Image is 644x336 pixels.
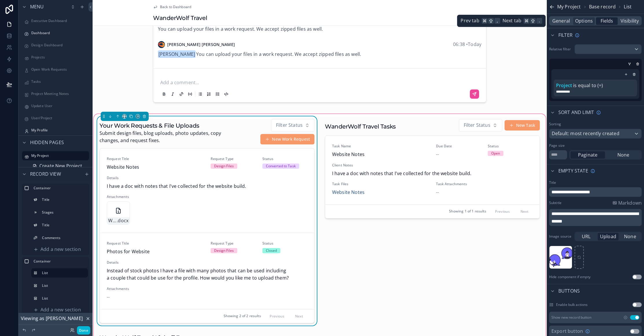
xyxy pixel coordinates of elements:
span: Options [575,17,593,25]
label: Sorting [549,122,561,126]
div: scrollable content [19,181,93,315]
span: Request Type [211,241,255,246]
span: General [552,17,570,25]
span: Prev tab [461,17,479,25]
span: Empty state [558,167,588,175]
label: List [42,283,86,288]
div: Show new record button [551,315,591,320]
label: Title [42,223,86,227]
span: Add a new section [41,246,81,253]
span: Filter [558,32,573,39]
label: Title [549,180,556,185]
a: Dashboard [22,28,89,38]
label: Page size [549,143,565,148]
span: Visibility [621,17,639,25]
span: Request Title [107,241,204,246]
span: Website-Notes [108,217,117,225]
label: Stages [42,210,86,215]
a: Tasks [22,77,89,86]
span: Sort And Limit [558,109,594,116]
span: Paginate [578,151,597,159]
span: Request Type [211,157,255,161]
span: Base record [589,3,616,11]
div: scrollable content [549,187,642,197]
label: Relative filter [549,47,572,52]
span: Attachments [107,287,307,291]
span: Filter Status [276,122,303,129]
span: .docx [117,217,128,225]
span: Next tab [503,17,521,25]
label: User/Project [31,116,88,120]
label: Container [34,186,87,190]
span: Status [262,157,307,161]
a: Open Work Requests [22,65,89,74]
span: Submit design files, blog uploads, photo updates, copy changes, and request fixes. [100,130,236,144]
span: Viewing as [PERSON_NAME] [21,315,83,322]
a: Project Meeting Notes [22,89,89,98]
span: , [495,19,500,23]
span: Record view [30,170,61,178]
label: List [42,296,86,301]
span: Request Title [107,157,204,161]
label: Update User [31,104,88,108]
label: Comments [42,236,86,240]
span: Photos for Website [107,248,204,256]
span: URL [582,233,590,240]
a: Executive Dashboard [22,16,89,25]
span: Back to Dashboard [160,5,191,9]
label: Project Meeting Notes [31,91,88,96]
button: Done [77,326,90,335]
span: Create New Project [39,162,82,170]
span: Add a new section [41,306,81,314]
div: Design Files [214,164,234,169]
a: Back to Dashboard [153,5,191,9]
label: Enable bulk actions [556,302,588,307]
a: Update User [22,101,89,111]
span: None [617,151,630,159]
span: Website Notes [107,164,204,171]
span: Instead of stock photos I have a file with many photos that can be used including a couple that c... [107,267,307,282]
label: My Project [31,153,86,158]
span: Status [262,241,307,246]
a: Projects [22,53,89,62]
span: Buttons [558,287,580,295]
label: List [42,271,83,275]
label: Dashboard [31,31,88,35]
button: New Work Request [260,134,314,144]
a: Markdown [612,199,642,207]
label: Container [34,259,87,264]
span: -- [107,293,110,301]
span: is equal to (=) [573,82,603,89]
span: List [624,3,632,11]
a: My Project [22,151,89,160]
div: Design Files [214,248,234,253]
label: Title [42,197,86,202]
span: Attachments [107,194,307,199]
span: My Project [557,3,581,11]
label: Executive Dashboard [31,19,88,23]
span: Project [556,82,572,89]
span: . [537,19,542,23]
div: scrollable content [549,209,642,226]
label: Open Work Requests [31,67,88,72]
label: My Profile [31,128,88,133]
span: Upload [600,233,616,240]
span: Markdown [618,199,642,207]
button: Default: most recently created [549,129,642,139]
label: Tasks [31,79,88,84]
span: Fields [601,17,613,25]
label: Subtitle [549,201,562,205]
h1: Your Work Requests & File Uploads [100,122,236,130]
a: My Profile [22,126,89,135]
div: Converted to Task [266,164,296,169]
a: Design Dashboard [22,41,89,50]
label: Projects [31,55,88,60]
span: None [624,233,636,240]
div: Hide component if empty [549,275,590,279]
div: Closed [266,248,277,253]
span: Showing 2 of 2 results [224,314,261,318]
a: Create New Project [29,161,89,171]
span: Hidden pages [30,139,64,146]
label: Image source [549,234,572,239]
